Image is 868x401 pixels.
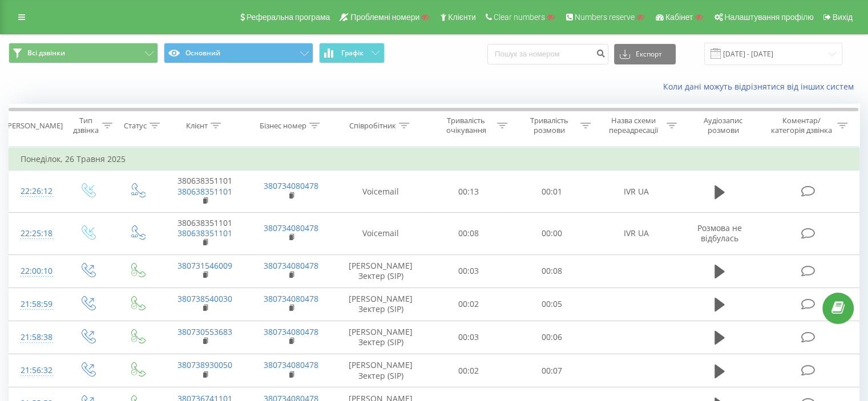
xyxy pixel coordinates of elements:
button: Основний [164,43,313,63]
div: 22:00:10 [21,260,51,282]
td: 00:02 [427,354,510,387]
td: IVR UA [593,171,679,213]
span: Налаштування профілю [724,13,813,22]
td: 00:08 [510,254,593,287]
a: 380734080478 [264,222,318,233]
button: Експорт [614,44,676,64]
a: 380734080478 [264,326,318,337]
td: 380638351101 [162,171,248,213]
a: 380638351101 [177,228,232,238]
td: 00:07 [510,354,593,387]
td: 00:00 [510,212,593,254]
div: Клієнт [186,121,208,131]
div: Тривалість очікування [438,116,495,135]
div: 22:26:12 [21,180,51,202]
div: Бізнес номер [260,121,306,131]
div: Тривалість розмови [520,116,578,135]
a: 380638351101 [177,186,232,197]
td: 00:03 [427,254,510,287]
span: Кабінет [665,13,693,22]
a: 380734080478 [264,260,318,271]
span: Проблемні номери [350,13,419,22]
button: Графік [319,43,385,63]
span: Numbers reserve [575,13,635,22]
div: 21:58:38 [21,326,51,349]
span: Clear numbers [494,13,545,22]
a: 380734080478 [264,293,318,304]
div: Назва схеми переадресації [604,116,664,135]
td: IVR UA [593,212,679,254]
div: 21:58:59 [21,293,51,315]
td: [PERSON_NAME] Зектер (SIP) [334,354,427,387]
a: 380738540030 [177,293,232,304]
td: 00:01 [510,171,593,213]
td: 00:03 [427,321,510,354]
td: Voicemail [334,212,427,254]
td: [PERSON_NAME] Зектер (SIP) [334,287,427,321]
td: [PERSON_NAME] Зектер (SIP) [334,321,427,354]
a: 380734080478 [264,359,318,370]
td: 00:13 [427,171,510,213]
div: Коментар/категорія дзвінка [768,116,834,135]
td: 00:08 [427,212,510,254]
a: 380730553683 [177,326,232,337]
span: Всі дзвінки [27,48,65,58]
a: 380738930050 [177,359,232,370]
span: Вихід [833,13,853,22]
button: Всі дзвінки [9,43,158,63]
td: Voicemail [334,171,427,213]
td: 00:06 [510,321,593,354]
td: 380638351101 [162,212,248,254]
a: 380731546009 [177,260,232,271]
div: [PERSON_NAME] [5,121,63,131]
span: Клієнти [448,13,476,22]
span: Розмова не відбулась [697,222,742,244]
div: 21:56:32 [21,359,51,382]
a: 380734080478 [264,180,318,191]
td: Понеділок, 26 Травня 2025 [9,148,859,171]
span: Реферальна програма [247,13,330,22]
div: Аудіозапис розмови [690,116,757,135]
td: 00:02 [427,287,510,321]
div: Співробітник [349,121,396,131]
div: Тип дзвінка [72,116,99,135]
input: Пошук за номером [487,44,608,64]
a: Коли дані можуть відрізнятися вiд інших систем [663,81,859,92]
span: Графік [341,49,364,57]
div: Статус [124,121,147,131]
div: 22:25:18 [21,222,51,245]
td: 00:05 [510,287,593,321]
td: [PERSON_NAME] Зектер (SIP) [334,254,427,287]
